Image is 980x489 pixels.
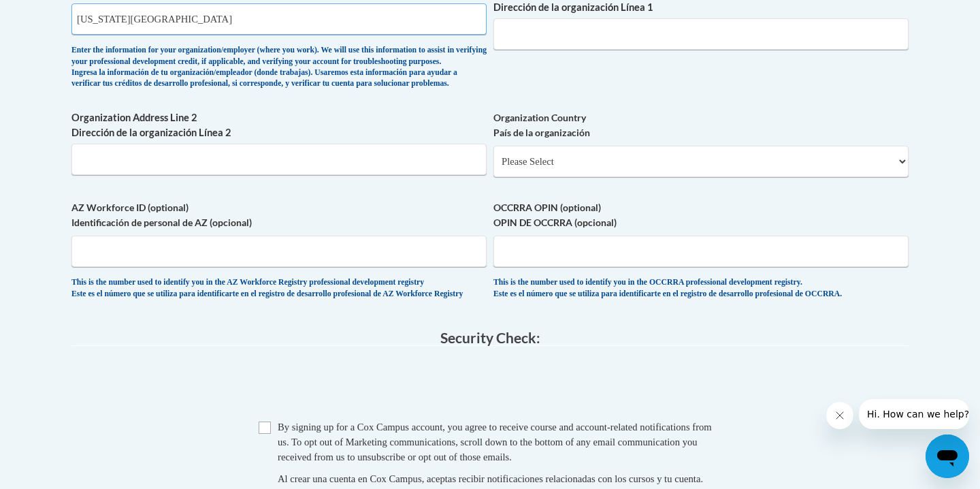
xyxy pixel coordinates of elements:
[440,329,540,346] span: Security Check:
[71,110,487,140] label: Organization Address Line 2 Dirección de la organización Línea 2
[493,277,909,300] div: This is the number used to identify you in the OCCRRA professional development registry. Este es ...
[826,402,853,429] iframe: Close message
[387,360,593,413] iframe: reCAPTCHA
[278,422,712,462] span: By signing up for a Cox Campus account, you agree to receive course and account-related notificat...
[71,200,487,230] label: AZ Workforce ID (optional) Identificación de personal de AZ (opcional)
[926,435,969,478] iframe: Button to launch messaging window
[859,399,969,429] iframe: Message from company
[71,3,487,35] input: Metadata input
[71,277,487,300] div: This is the number used to identify you in the AZ Workforce Registry professional development reg...
[493,18,909,50] input: Metadata input
[493,200,909,230] label: OCCRRA OPIN (optional) OPIN DE OCCRRA (opcional)
[71,45,487,90] div: Enter the information for your organization/employer (where you work). We will use this informati...
[71,144,487,175] input: Metadata input
[493,110,909,140] label: Organization Country País de la organización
